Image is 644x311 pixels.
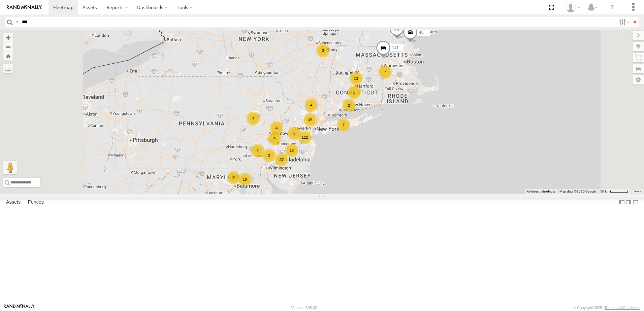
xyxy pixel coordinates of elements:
[598,189,631,194] button: Map Scale: 50 km per 52 pixels
[348,85,361,99] div: 5
[337,118,350,132] div: 7
[3,42,13,51] button: Zoom out
[634,190,641,193] a: Terms
[3,161,17,174] button: Drag Pegman onto the map to open Street View
[262,149,276,162] div: 2
[607,2,617,13] i: ?
[392,45,399,50] span: 141
[291,306,317,310] div: Version: 305.02
[342,99,356,112] div: 2
[275,153,288,166] div: 27
[288,127,301,140] div: 8
[285,144,298,157] div: 16
[14,17,20,27] label: Search Query
[605,306,640,310] a: Terms and Conditions
[573,306,640,310] div: © Copyright 2025 -
[378,65,392,79] div: 7
[247,112,260,125] div: 4
[227,171,240,184] div: 2
[600,189,610,193] span: 50 km
[559,189,596,193] span: Map data ©2025 Google
[3,64,13,73] label: Measure
[3,51,13,61] button: Zoom Home
[270,121,283,135] div: 4
[251,144,264,158] div: 2
[526,189,555,194] button: Keyboard shortcuts
[632,198,639,207] label: Hide Summary Table
[618,198,625,207] label: Dock Summary Table to the Left
[419,30,423,35] span: 48
[304,98,318,112] div: 4
[625,198,632,207] label: Dock Summary Table to the Right
[25,198,47,207] label: Fences
[238,173,252,186] div: 10
[3,33,13,42] button: Zoom in
[303,113,317,127] div: 45
[616,17,631,27] label: Search Filter Options
[298,131,312,144] div: 122
[633,75,644,84] label: Map Settings
[4,304,35,311] a: Visit our Website
[563,2,583,12] div: Ryan Kennedy
[349,72,363,85] div: 13
[316,44,330,57] div: 3
[268,132,281,145] div: 9
[7,5,42,10] img: rand-logo.svg
[3,198,24,207] label: Assets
